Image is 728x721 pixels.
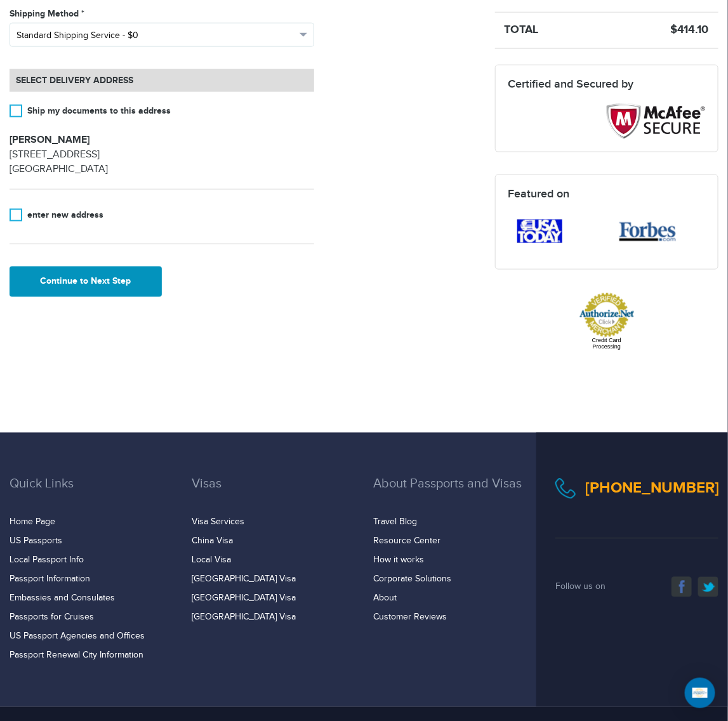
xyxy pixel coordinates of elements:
[578,292,635,338] img: Authorize.Net Merchant - Click to Verify
[192,517,244,527] a: Visa Services
[555,582,606,592] span: Follow us on
[17,29,296,42] span: Standard Shipping Service - $0
[10,162,314,177] p: [GEOGRAPHIC_DATA]
[192,477,355,510] h3: Visas
[585,479,719,498] a: [PHONE_NUMBER]
[592,338,621,350] a: Credit Card Processing
[10,105,314,117] label: Ship my documents to this address
[495,24,632,37] h5: Total
[10,536,62,546] a: US Passports
[10,8,314,20] label: Shipping Method *
[10,632,145,642] a: US Passport Agencies and Offices
[192,536,233,546] a: China Visa
[10,517,55,527] a: Home Page
[10,69,314,92] h4: Select Delivery Address
[10,477,173,510] h3: Quick Links
[508,213,572,250] img: featured-usatoday.png
[10,612,94,623] a: Passports for Cruises
[374,612,447,623] a: Customer Reviews
[374,574,452,585] a: Corporate Solutions
[508,78,705,91] h4: Certified and Secured by
[374,536,441,546] a: Resource Center
[192,593,296,604] a: [GEOGRAPHIC_DATA] Visa
[10,555,84,566] a: Local Passport Info
[10,148,314,162] p: [STREET_ADDRESS]
[607,103,705,139] img: Mcaffee
[374,555,425,566] a: How it works
[192,555,231,566] a: Local Visa
[374,517,418,527] a: Travel Blog
[192,574,296,585] a: [GEOGRAPHIC_DATA] Visa
[10,134,89,146] strong: [PERSON_NAME]
[10,574,90,585] a: Passport Information
[10,209,314,222] label: enter new address
[10,267,162,297] button: Continue to Next Step
[10,593,115,604] a: Embassies and Consulates
[672,577,692,597] a: facebook
[374,593,397,604] a: About
[508,188,705,201] h4: Featured on
[685,678,715,708] div: Open Intercom Messenger
[10,23,314,47] button: Standard Shipping Service - $0
[192,612,296,623] a: [GEOGRAPHIC_DATA] Visa
[670,23,709,37] strong: $414.10
[616,213,680,250] img: featured-forbes.png
[10,651,143,661] a: Passport Renewal City Information
[698,577,718,597] a: twitter
[374,477,537,510] h3: About Passports and Visas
